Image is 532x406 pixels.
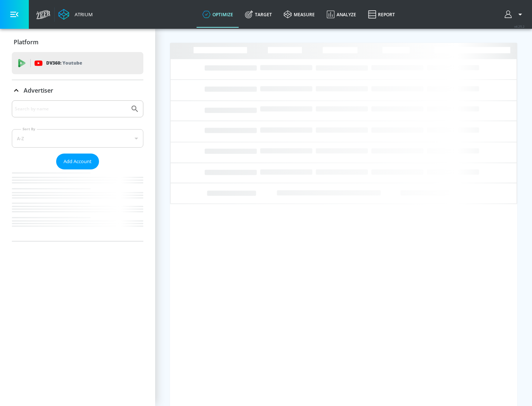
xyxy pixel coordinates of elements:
p: DV360: [46,59,82,67]
a: Atrium [58,9,93,20]
p: Advertiser [24,86,53,94]
a: Report [362,1,401,28]
p: Youtube [62,59,82,67]
span: v 4.25.2 [514,24,525,28]
div: Advertiser [12,100,143,241]
div: Platform [12,32,143,52]
a: measure [278,1,321,28]
a: Analyze [321,1,362,28]
button: Add Account [56,154,99,169]
input: Search by name [15,104,127,114]
div: Atrium [72,11,93,18]
div: A-Z [12,129,143,148]
label: Sort By [21,127,37,131]
div: Advertiser [12,80,143,101]
a: optimize [197,1,239,28]
p: Platform [14,38,38,46]
a: Target [239,1,278,28]
span: Add Account [64,157,92,166]
div: DV360: Youtube [12,52,143,74]
nav: list of Advertiser [12,169,143,241]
